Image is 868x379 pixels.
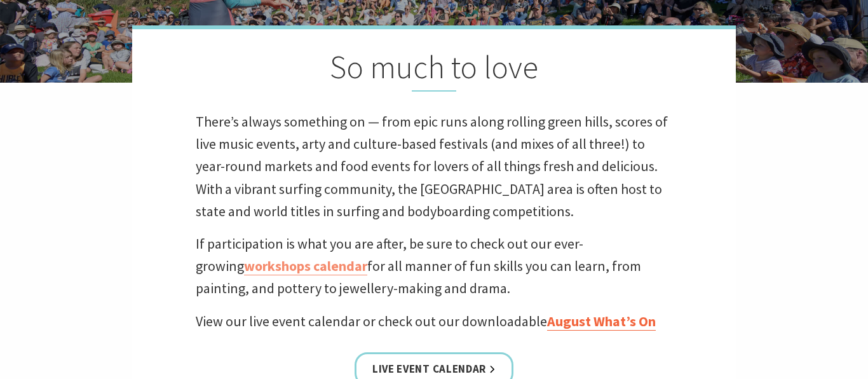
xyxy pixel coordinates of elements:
p: View our live event calendar or check out our downloadable [196,310,672,333]
p: There’s always something on — from epic runs along rolling green hills, scores of live music even... [196,111,672,223]
h2: So much to love [196,48,672,92]
p: If participation is what you are after, be sure to check out our ever-growing for all manner of f... [196,233,672,300]
a: workshops calendar [244,257,367,275]
a: August What’s On [547,312,656,331]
